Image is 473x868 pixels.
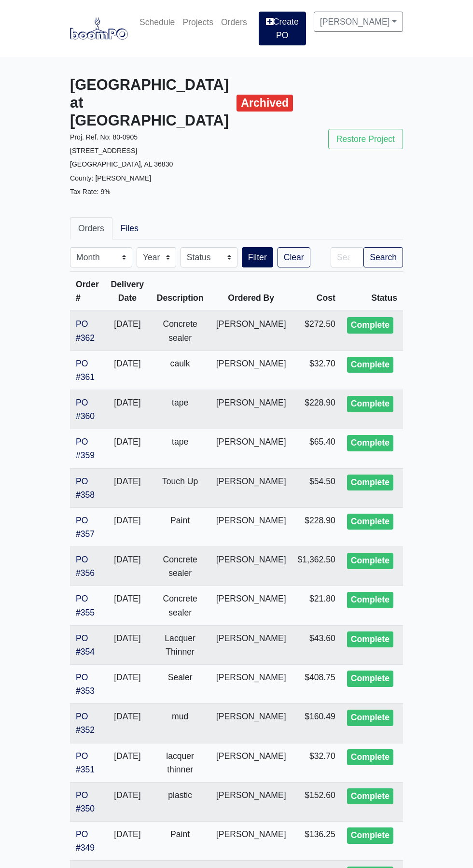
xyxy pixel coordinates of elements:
[210,468,292,507] td: [PERSON_NAME]
[76,555,95,578] a: PO #356
[76,319,95,342] a: PO #362
[292,311,341,350] td: $272.50
[76,712,95,735] a: PO #352
[341,272,403,311] th: Status
[347,671,393,687] div: Complete
[105,468,150,507] td: [DATE]
[150,311,210,350] td: Concrete sealer
[347,827,393,844] div: Complete
[76,437,95,460] a: PO #359
[70,160,173,168] small: [GEOGRAPHIC_DATA], AL 36830
[105,429,150,468] td: [DATE]
[259,12,306,45] a: Create PO
[105,743,150,782] td: [DATE]
[347,553,393,569] div: Complete
[150,272,210,311] th: Description
[105,311,150,350] td: [DATE]
[347,514,393,530] div: Complete
[210,272,292,311] th: Ordered By
[210,782,292,821] td: [PERSON_NAME]
[210,625,292,664] td: [PERSON_NAME]
[347,435,393,451] div: Complete
[105,390,150,429] td: [DATE]
[150,350,210,390] td: caulk
[292,468,341,507] td: $54.50
[347,788,393,805] div: Complete
[347,631,393,648] div: Complete
[347,357,393,373] div: Complete
[70,147,137,154] small: [STREET_ADDRESS]
[292,704,341,743] td: $160.49
[105,625,150,664] td: [DATE]
[150,664,210,703] td: Sealer
[292,429,341,468] td: $65.40
[76,829,95,853] a: PO #349
[292,547,341,586] td: $1,362.50
[210,704,292,743] td: [PERSON_NAME]
[210,743,292,782] td: [PERSON_NAME]
[292,390,341,429] td: $228.90
[347,710,393,726] div: Complete
[136,12,179,33] a: Schedule
[76,633,95,657] a: PO #354
[150,822,210,861] td: Paint
[292,782,341,821] td: $152.60
[292,272,341,311] th: Cost
[70,174,151,182] small: County: [PERSON_NAME]
[210,429,292,468] td: [PERSON_NAME]
[105,350,150,390] td: [DATE]
[150,625,210,664] td: Lacquer Thinner
[292,507,341,546] td: $228.90
[70,76,229,130] h3: [GEOGRAPHIC_DATA] at [GEOGRAPHIC_DATA]
[105,507,150,546] td: [DATE]
[76,751,95,774] a: PO #351
[210,311,292,350] td: [PERSON_NAME]
[150,586,210,625] td: Concrete sealer
[217,12,251,33] a: Orders
[70,272,105,311] th: Order #
[292,822,341,861] td: $136.25
[210,507,292,546] td: [PERSON_NAME]
[76,516,95,539] a: PO #357
[105,586,150,625] td: [DATE]
[76,790,95,813] a: PO #350
[347,475,393,491] div: Complete
[150,782,210,821] td: plastic
[70,217,112,239] a: Orders
[70,133,138,141] small: Proj. Ref. No: 80-0905
[278,247,310,267] a: Clear
[150,507,210,546] td: Paint
[76,476,95,500] a: PO #358
[179,12,217,33] a: Projects
[105,272,150,311] th: Delivery Date
[105,547,150,586] td: [DATE]
[363,247,403,267] button: Search
[112,217,147,239] a: Files
[292,586,341,625] td: $21.80
[292,350,341,390] td: $32.70
[76,398,95,421] a: PO #360
[292,664,341,703] td: $408.75
[331,247,363,267] input: Search
[76,594,95,617] a: PO #355
[150,547,210,586] td: Concrete sealer
[76,359,95,382] a: PO #361
[210,586,292,625] td: [PERSON_NAME]
[76,672,95,696] a: PO #353
[150,743,210,782] td: lacquer thinner
[210,664,292,703] td: [PERSON_NAME]
[347,749,393,766] div: Complete
[150,390,210,429] td: tape
[210,822,292,861] td: [PERSON_NAME]
[210,350,292,390] td: [PERSON_NAME]
[292,743,341,782] td: $32.70
[150,704,210,743] td: mud
[70,17,128,40] img: boomPO
[150,429,210,468] td: tape
[105,822,150,861] td: [DATE]
[105,782,150,821] td: [DATE]
[314,12,403,32] a: [PERSON_NAME]
[292,625,341,664] td: $43.60
[150,468,210,507] td: Touch Up
[347,396,393,412] div: Complete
